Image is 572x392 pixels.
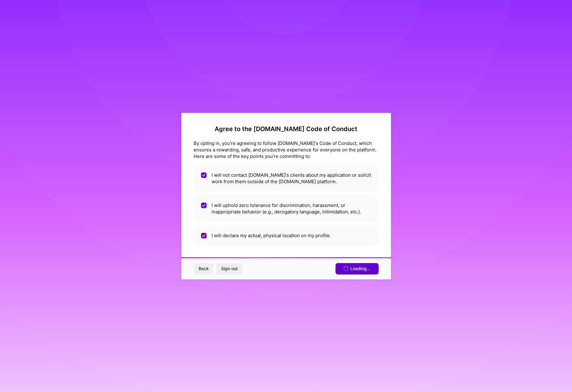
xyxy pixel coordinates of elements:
button: Back [194,263,214,274]
h2: Agree to the [DOMAIN_NAME] Code of Conduct [194,125,379,133]
li: I will declare my actual, physical location on my profile. [194,225,379,246]
button: Sign out [216,263,243,274]
span: Sign out [221,266,238,272]
li: I will uphold zero tolerance for discrimination, harassment, or inappropriate behavior (e.g., der... [194,195,379,222]
li: I will not contact [DOMAIN_NAME]'s clients about my application or solicit work from them outside... [194,164,379,192]
span: Back [199,266,209,272]
div: By opting in, you're agreeing to follow [DOMAIN_NAME]'s Code of Conduct, which ensures a rewardin... [194,140,379,159]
